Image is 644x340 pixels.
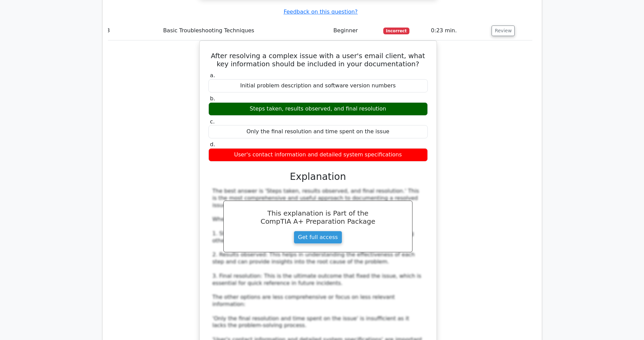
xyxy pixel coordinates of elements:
[331,21,381,40] td: Beginner
[210,72,215,79] span: a.
[383,28,409,34] span: Incorrect
[492,26,515,36] button: Review
[208,52,428,68] h5: After resolving a complex issue with a user's email client, what key information should be includ...
[213,171,424,183] h3: Explanation
[208,148,428,161] div: User's contact information and detailed system specifications
[283,8,357,15] a: Feedback on this question?
[208,79,428,92] div: Initial problem description and software version numbers
[294,231,342,244] a: Get full access
[160,21,331,40] td: Basic Troubleshooting Techniques
[428,21,489,40] td: 0:23 min.
[210,141,215,148] span: d.
[210,118,215,125] span: c.
[208,102,428,116] div: Steps taken, results observed, and final resolution
[104,21,161,40] td: 3
[208,125,428,138] div: Only the final resolution and time spent on the issue
[210,95,215,102] span: b.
